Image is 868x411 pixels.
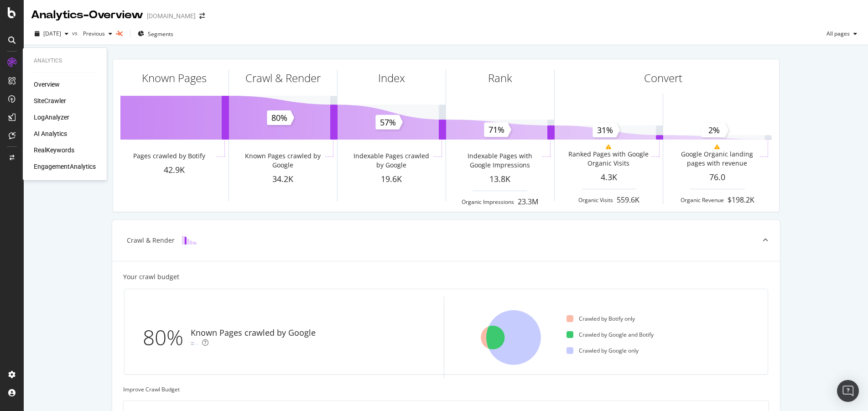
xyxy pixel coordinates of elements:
[127,236,175,245] div: Crawl & Render
[229,173,337,185] div: 34.2K
[143,323,191,353] div: 80%
[567,315,635,323] div: Crawled by Botify only
[31,7,143,23] div: Analytics - Overview
[518,197,538,207] div: 23.3M
[34,113,69,122] a: LogAnalyzer
[134,26,177,41] button: Segments
[142,70,207,86] div: Known Pages
[446,173,554,185] div: 13.8K
[34,57,96,65] div: Analytics
[242,151,323,170] div: Known Pages crawled by Google
[567,347,639,354] div: Crawled by Google only
[123,272,179,281] div: Your crawl budget
[182,236,197,245] img: block-icon
[148,30,173,38] span: Segments
[191,327,316,339] div: Known Pages crawled by Google
[823,26,861,41] button: All pages
[196,339,198,348] div: -
[823,30,850,37] span: All pages
[34,129,67,138] a: AI Analytics
[34,80,60,89] a: Overview
[245,70,321,86] div: Crawl & Render
[123,385,769,393] div: Improve Crawl Budget
[191,342,194,345] img: Equal
[79,30,105,37] span: Previous
[72,29,79,37] span: vs
[199,13,205,19] div: arrow-right-arrow-left
[378,70,405,86] div: Index
[147,11,196,21] div: [DOMAIN_NAME]
[462,198,514,206] div: Organic Impressions
[79,26,116,41] button: Previous
[338,173,446,185] div: 19.6K
[488,70,512,86] div: Rank
[459,151,541,170] div: Indexable Pages with Google Impressions
[837,380,859,402] div: Open Intercom Messenger
[43,30,61,37] span: 2025 Oct. 13th
[34,146,74,155] a: RealKeywords
[120,164,229,176] div: 42.9K
[34,96,66,105] a: SiteCrawler
[133,151,205,161] div: Pages crawled by Botify
[34,162,96,171] a: EngagementAnalytics
[350,151,432,170] div: Indexable Pages crawled by Google
[567,331,654,338] div: Crawled by Google and Botify
[31,26,72,41] button: [DATE]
